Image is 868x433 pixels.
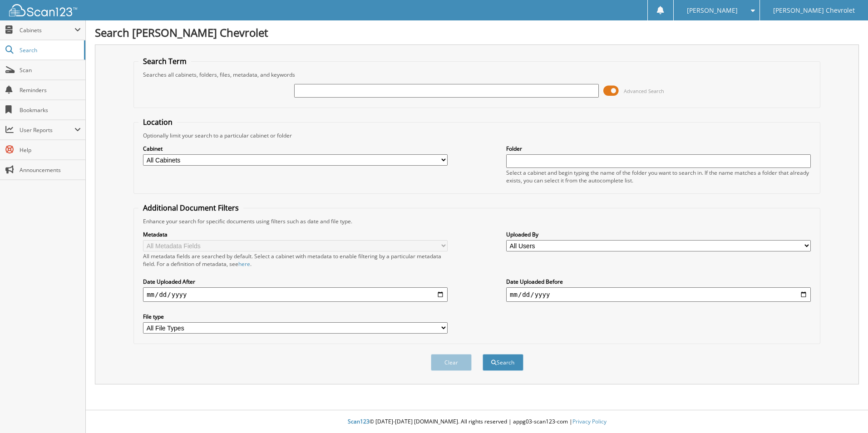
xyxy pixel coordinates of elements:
[138,217,815,225] div: Enhance your search for specific documents using filters such as date and file type.
[138,132,815,139] div: Optionally limit your search to a particular cabinet or folder
[20,106,81,114] span: Bookmarks
[506,145,811,153] label: Folder
[506,169,811,184] div: Select a cabinet and begin typing the name of the folder you want to search in. If the name match...
[95,25,859,40] h1: Search [PERSON_NAME] Chevrolet
[86,411,868,433] div: © [DATE]-[DATE] [DOMAIN_NAME]. All rights reserved | appg03-scan123-com |
[773,8,855,13] span: [PERSON_NAME] Chevrolet
[572,418,607,425] a: Privacy Policy
[687,8,738,13] span: [PERSON_NAME]
[138,71,815,79] div: Searches all cabinets, folders, files, metadata, and keywords
[20,166,81,174] span: Announcements
[143,145,448,153] label: Cabinet
[143,231,448,238] label: Metadata
[143,278,448,285] label: Date Uploaded After
[20,66,81,74] span: Scan
[506,278,811,285] label: Date Uploaded Before
[138,117,177,127] legend: Location
[506,287,811,302] input: end
[138,203,243,213] legend: Additional Document Filters
[143,313,448,320] label: File type
[238,260,250,268] a: here
[506,231,811,238] label: Uploaded By
[348,418,370,425] span: Scan123
[483,354,523,371] button: Search
[431,354,472,371] button: Clear
[624,88,664,94] span: Advanced Search
[143,252,448,268] div: All metadata fields are searched by default. Select a cabinet with metadata to enable filtering b...
[143,287,448,302] input: start
[9,4,77,16] img: scan123-logo-white.svg
[20,126,74,134] span: User Reports
[20,86,81,94] span: Reminders
[20,46,79,54] span: Search
[20,26,74,34] span: Cabinets
[138,56,191,66] legend: Search Term
[20,146,81,154] span: Help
